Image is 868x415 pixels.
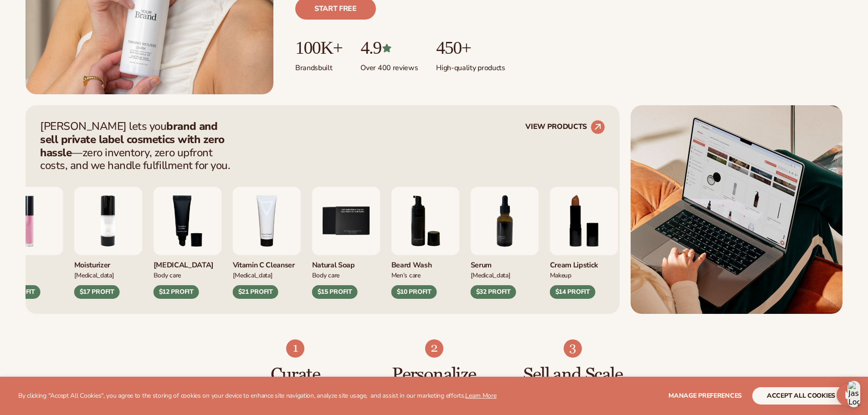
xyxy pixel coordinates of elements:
[550,270,618,280] div: Makeup
[391,187,460,255] img: Foaming beard wash.
[154,187,222,255] img: Smoothing lip balm.
[522,365,624,385] h3: Sell and Scale
[233,270,301,280] div: [MEDICAL_DATA]
[550,255,618,270] div: Cream Lipstick
[837,384,858,406] div: Open Intercom Messenger
[550,187,618,299] div: 8 / 9
[425,339,443,358] img: Shopify Image 5
[312,187,380,255] img: Nature bar of soap.
[550,285,596,299] div: $14 PROFIT
[154,285,199,299] div: $12 PROFIT
[233,255,301,270] div: Vitamin C Cleanser
[312,255,380,270] div: Natural Soap
[74,285,120,299] div: $17 PROFIT
[471,187,539,299] div: 7 / 9
[436,58,505,73] p: High-quality products
[233,187,301,299] div: 4 / 9
[471,285,516,299] div: $32 PROFIT
[465,391,496,400] a: Learn More
[436,38,505,58] p: 450+
[74,187,143,299] div: 2 / 9
[40,119,225,160] strong: brand and sell private label cosmetics with zero hassle
[471,187,539,255] img: Collagen and retinol serum.
[471,270,539,280] div: [MEDICAL_DATA]
[244,365,347,385] h3: Curate
[295,38,342,58] p: 100K+
[550,187,618,255] img: Luxury cream lipstick.
[74,255,143,270] div: Moisturizer
[154,270,222,280] div: Body Care
[668,387,742,405] button: Manage preferences
[564,339,582,358] img: Shopify Image 6
[233,285,278,299] div: $21 PROFIT
[471,255,539,270] div: Serum
[74,187,143,255] img: Moisturizing lotion.
[286,339,304,358] img: Shopify Image 4
[40,120,236,172] p: [PERSON_NAME] lets you —zero inventory, zero upfront costs, and we handle fulfillment for you.
[312,285,358,299] div: $15 PROFIT
[360,38,418,58] p: 4.9
[391,255,460,270] div: Beard Wash
[525,120,605,134] a: VIEW PRODUCTS
[391,270,460,280] div: Men’s Care
[752,387,850,405] button: accept all cookies
[18,392,497,400] p: By clicking "Accept All Cookies", you agree to the storing of cookies on your device to enhance s...
[312,270,380,280] div: Body Care
[391,285,437,299] div: $10 PROFIT
[668,391,742,400] span: Manage preferences
[391,187,460,299] div: 6 / 9
[233,187,301,255] img: Vitamin c cleanser.
[295,58,342,73] p: Brands built
[383,365,485,385] h3: Personalize
[154,187,222,299] div: 3 / 9
[360,58,418,73] p: Over 400 reviews
[631,105,842,314] img: Shopify Image 2
[74,270,143,280] div: [MEDICAL_DATA]
[154,255,222,270] div: [MEDICAL_DATA]
[312,187,380,299] div: 5 / 9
